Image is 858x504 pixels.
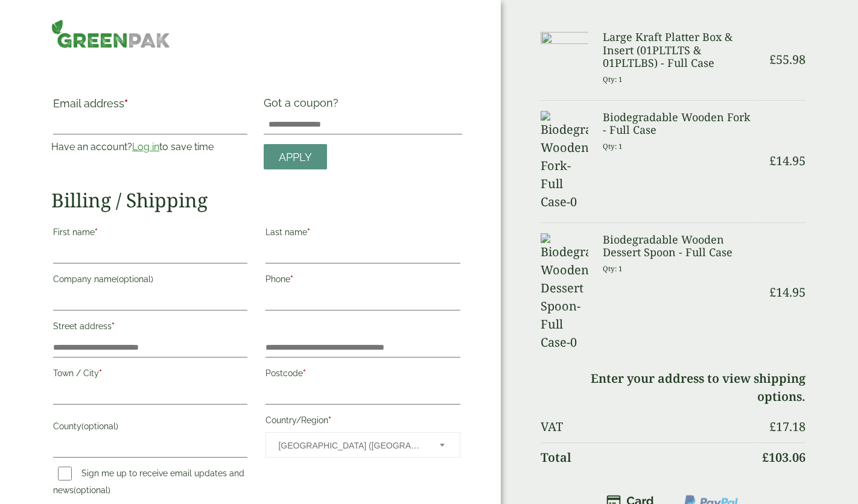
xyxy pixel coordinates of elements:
[278,433,423,458] span: United Kingdom (UK)
[264,144,327,170] a: Apply
[99,368,102,378] abbr: required
[132,141,159,153] a: Log in
[51,140,249,154] p: Have an account? to save time
[53,468,244,499] label: Sign me up to receive email updates and news
[53,224,247,244] label: First name
[265,432,460,458] span: Country/Region
[51,19,170,48] img: GreenPak Supplies
[53,271,247,291] label: Company name
[328,415,331,425] abbr: required
[279,151,312,164] span: Apply
[51,189,462,212] h2: Billing / Shipping
[265,365,460,385] label: Postcode
[112,321,115,331] abbr: required
[124,97,128,110] abbr: required
[53,318,247,338] label: Street address
[81,421,118,431] span: (optional)
[303,368,306,378] abbr: required
[307,227,310,237] abbr: required
[265,271,460,291] label: Phone
[53,98,247,115] label: Email address
[74,485,110,495] span: (optional)
[95,227,98,237] abbr: required
[53,365,247,385] label: Town / City
[58,467,72,480] input: Sign me up to receive email updates and news(optional)
[265,224,460,244] label: Last name
[290,274,293,284] abbr: required
[53,418,247,438] label: County
[265,412,460,432] label: Country/Region
[116,274,153,284] span: (optional)
[264,96,343,115] label: Got a coupon?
